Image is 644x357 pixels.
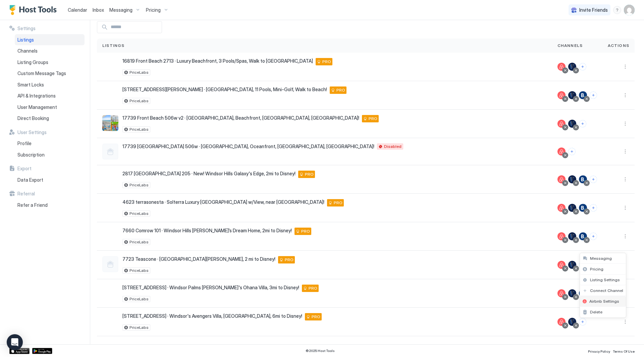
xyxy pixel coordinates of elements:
div: Open Intercom Messenger [7,334,23,350]
span: Connect Channel [590,288,623,293]
span: Listing Settings [590,277,620,282]
span: Messaging [590,256,612,261]
span: Delete [590,309,602,314]
span: Airbnb Settings [589,299,619,304]
span: Pricing [590,266,603,272]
